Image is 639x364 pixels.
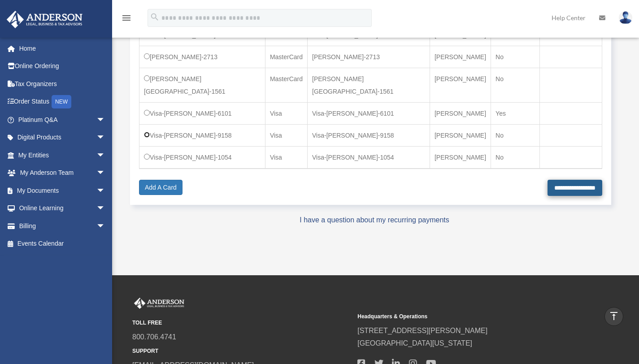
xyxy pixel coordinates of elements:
a: [STREET_ADDRESS][PERSON_NAME] [357,327,487,334]
td: Yes [491,102,540,124]
small: SUPPORT [132,347,351,356]
a: My Entitiesarrow_drop_down [6,146,119,164]
td: Visa-[PERSON_NAME]-9158 [308,124,430,146]
span: arrow_drop_down [96,182,114,200]
td: [PERSON_NAME]-2713 [139,46,265,68]
i: vertical_align_top [609,311,619,321]
td: No [491,68,540,102]
td: [PERSON_NAME][GEOGRAPHIC_DATA]-1561 [308,68,430,102]
td: [PERSON_NAME] [430,124,491,146]
td: No [491,146,540,169]
small: TOLL FREE [132,318,351,328]
a: [GEOGRAPHIC_DATA][US_STATE] [357,339,472,347]
a: Online Learningarrow_drop_down [6,199,119,217]
a: Digital Productsarrow_drop_down [6,129,119,147]
td: [PERSON_NAME] [430,102,491,124]
td: Visa-[PERSON_NAME]-6101 [308,102,430,124]
i: search [150,12,160,22]
span: arrow_drop_down [96,164,114,182]
img: Anderson Advisors Platinum Portal [4,11,85,28]
td: Visa-[PERSON_NAME]-6101 [139,102,265,124]
a: Online Ordering [6,57,119,75]
a: menu [121,16,132,23]
td: Visa-[PERSON_NAME]-1054 [139,146,265,169]
a: Platinum Q&Aarrow_drop_down [6,111,119,129]
td: Visa [265,124,307,146]
a: Billingarrow_drop_down [6,217,119,235]
td: Visa-[PERSON_NAME]-1054 [308,146,430,169]
td: MasterCard [265,68,307,102]
a: Home [6,39,119,57]
span: arrow_drop_down [96,111,114,129]
a: Add A Card [139,180,183,195]
td: No [491,124,540,146]
td: MasterCard [265,46,307,68]
span: arrow_drop_down [96,217,114,235]
a: My Documentsarrow_drop_down [6,182,119,199]
td: [PERSON_NAME] [430,146,491,169]
td: Visa [265,102,307,124]
a: Events Calendar [6,235,119,253]
td: No [491,46,540,68]
img: User Pic [619,11,632,24]
a: Tax Organizers [6,75,119,93]
td: [PERSON_NAME] [430,46,491,68]
td: Visa-[PERSON_NAME]-9158 [139,124,265,146]
span: arrow_drop_down [96,129,114,147]
span: arrow_drop_down [96,199,114,218]
td: [PERSON_NAME]-2713 [308,46,430,68]
a: vertical_align_top [604,307,623,326]
div: NEW [52,95,71,108]
td: Visa [265,146,307,169]
a: 800.706.4741 [132,333,176,341]
small: Headquarters & Operations [357,312,576,321]
a: I have a question about my recurring payments [300,216,449,224]
span: arrow_drop_down [96,146,114,165]
a: My Anderson Teamarrow_drop_down [6,164,119,182]
img: Anderson Advisors Platinum Portal [132,298,186,309]
i: menu [121,13,132,23]
td: [PERSON_NAME][GEOGRAPHIC_DATA]-1561 [139,68,265,102]
a: Order StatusNEW [6,93,119,111]
td: [PERSON_NAME] [430,68,491,102]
